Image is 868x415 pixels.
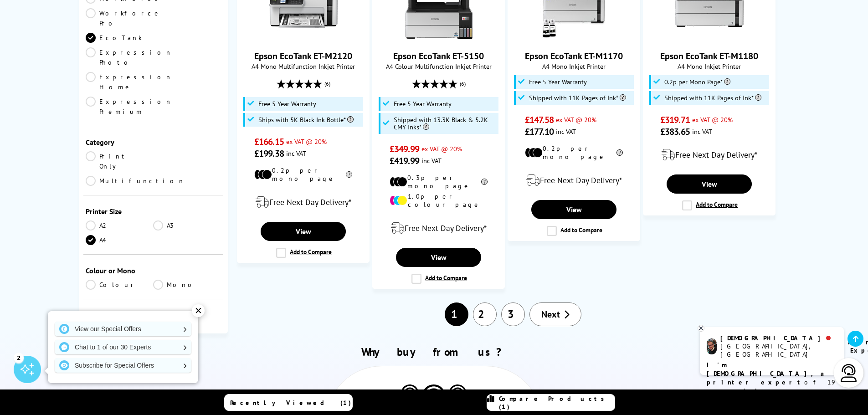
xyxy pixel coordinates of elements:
[276,248,332,258] label: Add to Compare
[55,322,191,336] a: View our Special Offers
[529,302,581,326] a: Next
[254,148,284,159] span: £199.38
[86,176,185,186] a: Multifunction
[540,34,608,43] a: Epson EcoTank ET-M1170
[648,62,770,71] span: A4 Mono Inkjet Printer
[499,395,615,411] span: Compare Products (1)
[447,384,468,408] img: Printer Experts
[529,78,587,86] span: Free 5 Year Warranty
[513,168,635,193] div: modal_delivery
[648,142,770,168] div: modal_delivery
[254,166,352,183] li: 0.2p per mono page
[394,116,497,131] span: Shipped with 13.3K Black & 5.2K CMY Inks*
[421,156,442,165] span: inc VAT
[86,266,221,275] div: Colour or Mono
[720,334,837,342] div: [DEMOGRAPHIC_DATA]
[394,100,452,108] span: Free 5 Year Warranty
[254,50,352,62] a: Epson EcoTank ET-M2120
[660,114,690,126] span: £319.71
[258,116,354,123] span: Ships with 5K Black Ink Bottle*
[473,302,497,326] a: 2
[192,304,205,317] div: ✕
[261,222,345,241] a: View
[230,399,351,407] span: Recently Viewed (1)
[692,115,733,124] span: ex VAT @ 20%
[86,72,172,92] a: Expression Home
[541,308,560,320] span: Next
[664,94,761,102] span: Shipped with 11K Pages of Ink*
[525,126,554,138] span: £177.10
[324,75,330,92] span: (6)
[660,126,690,138] span: £383.65
[411,274,467,284] label: Add to Compare
[707,338,717,354] img: chris-livechat.png
[692,127,712,136] span: inc VAT
[86,47,172,67] a: Expression Photo
[86,220,154,231] a: A2
[513,62,635,71] span: A4 Mono Inkjet Printer
[405,34,473,43] a: Epson EcoTank ET-5150
[525,50,623,62] a: Epson EcoTank ET-M1170
[286,137,327,146] span: ex VAT @ 20%
[14,353,24,363] div: 2
[390,174,488,190] li: 0.3p per mono page
[707,361,827,386] b: I'm [DEMOGRAPHIC_DATA], a printer expert
[86,97,172,117] a: Expression Premium
[153,220,221,231] a: A3
[682,200,738,210] label: Add to Compare
[487,394,615,411] a: Compare Products (1)
[86,207,221,216] div: Printer Size
[390,143,419,155] span: £349.99
[390,192,488,209] li: 1.0p per colour page
[660,50,758,62] a: Epson EcoTank ET-M1180
[556,115,596,124] span: ex VAT @ 20%
[286,149,306,158] span: inc VAT
[269,34,338,43] a: Epson EcoTank ET-M2120
[460,75,466,92] span: (6)
[664,78,730,86] span: 0.2p per Mono Page*
[96,345,773,359] h2: Why buy from us?
[720,342,837,359] div: [GEOGRAPHIC_DATA], [GEOGRAPHIC_DATA]
[377,62,500,71] span: A4 Colour Multifunction Inkjet Printer
[421,144,462,153] span: ex VAT @ 20%
[675,34,744,43] a: Epson EcoTank ET-M1180
[529,94,626,102] span: Shipped with 11K Pages of Ink*
[86,151,154,171] a: Print Only
[86,235,154,245] a: A4
[242,62,365,71] span: A4 Mono Multifunction Inkjet Printer
[242,190,365,215] div: modal_delivery
[840,364,858,382] img: user-headset-light.svg
[153,280,221,290] a: Mono
[531,200,616,219] a: View
[547,226,602,236] label: Add to Compare
[400,384,420,408] img: Printer Experts
[86,280,154,290] a: Colour
[86,8,161,28] a: Workforce Pro
[396,248,481,267] a: View
[86,33,154,43] a: EcoTank
[254,136,284,148] span: £166.15
[390,155,419,167] span: £419.99
[525,144,623,161] li: 0.2p per mono page
[377,215,500,241] div: modal_delivery
[525,114,554,126] span: £147.58
[501,302,525,326] a: 3
[55,340,191,354] a: Chat to 1 of our 30 Experts
[667,174,751,194] a: View
[707,361,837,413] p: of 19 years! Leave me a message and I'll respond ASAP
[86,138,221,147] div: Category
[55,358,191,373] a: Subscribe for Special Offers
[393,50,484,62] a: Epson EcoTank ET-5150
[224,394,353,411] a: Recently Viewed (1)
[258,100,316,108] span: Free 5 Year Warranty
[556,127,576,136] span: inc VAT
